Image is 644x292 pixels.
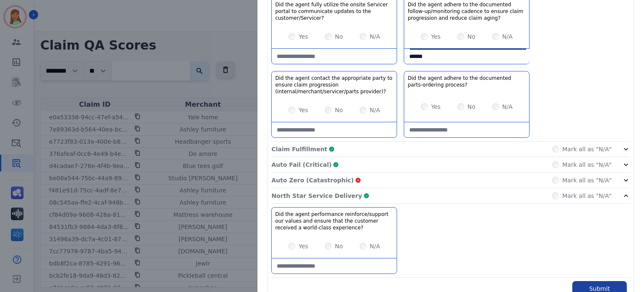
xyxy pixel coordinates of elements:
label: N/A [370,242,380,250]
label: No [335,242,343,250]
label: No [335,106,343,114]
p: Auto Zero (Catastrophic) [271,176,353,184]
label: No [335,32,343,41]
label: No [467,32,475,41]
label: Yes [431,103,441,111]
label: Yes [299,106,308,114]
p: Auto Fail (Critical) [271,160,331,169]
label: N/A [370,106,380,114]
h3: Did the agent performance reinforce/support our values and ensure that the customer received a wo... [275,211,393,231]
label: Mark all as "N/A" [562,176,612,184]
h3: Did the agent fully utilize the onsite Servicer portal to communicate updates to the customer/Ser... [275,1,393,21]
label: Mark all as "N/A" [562,192,612,200]
label: No [467,103,475,111]
label: N/A [370,32,380,41]
p: Claim Fulfillment [271,145,327,153]
label: Yes [299,242,308,250]
label: N/A [502,103,513,111]
h3: Did the agent adhere to the documented follow-up/monitoring cadence to ensure claim progression a... [408,1,526,21]
label: N/A [502,32,513,41]
label: Yes [299,32,308,41]
label: Mark all as "N/A" [562,145,612,153]
p: North Star Service Delivery [271,192,362,200]
h3: Did the agent adhere to the documented parts-ordering process? [408,75,526,88]
label: Yes [431,32,441,41]
label: Mark all as "N/A" [562,160,612,169]
h3: Did the agent contact the appropriate party to ensure claim progression (internal/merchant/servic... [275,75,393,95]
